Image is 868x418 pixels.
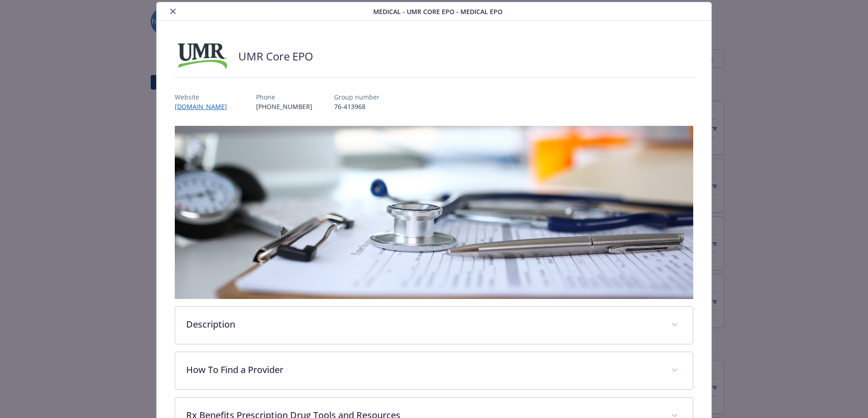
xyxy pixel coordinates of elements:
div: Description [175,307,693,344]
img: banner [175,126,693,299]
p: Phone [256,92,312,102]
span: Medical - UMR Core EPO - Medical EPO [373,7,503,16]
p: How To Find a Provider [186,363,660,377]
p: 76-413968 [334,102,380,111]
a: [DOMAIN_NAME] [175,102,234,111]
div: How To Find a Provider [175,352,693,389]
button: close [168,6,178,17]
img: UMR [175,43,229,70]
p: [PHONE_NUMBER] [256,102,312,111]
p: Description [186,318,660,331]
p: Website [175,92,234,102]
p: Group number [334,92,380,102]
h2: UMR Core EPO [238,49,313,64]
